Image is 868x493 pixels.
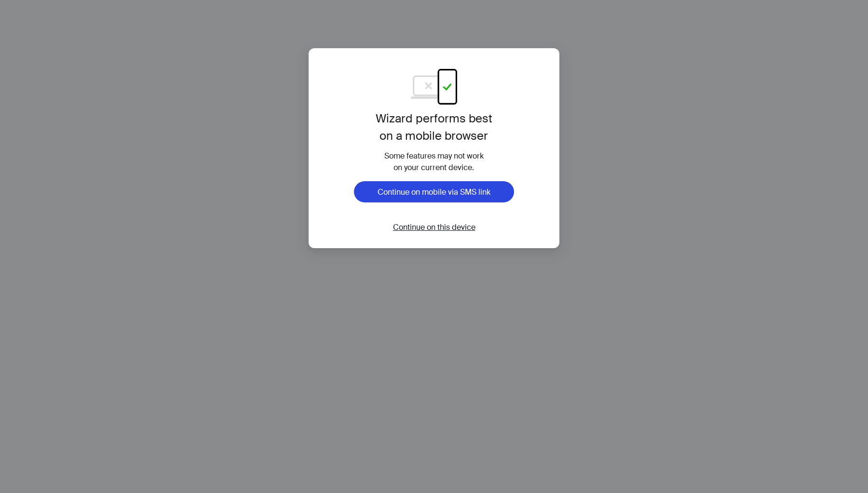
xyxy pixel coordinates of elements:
div: Some features may not work on your current device. [346,150,522,173]
span: Continue on mobile via SMS link [378,187,490,197]
span: Continue on this device [393,222,475,232]
button: Continue on mobile via SMS link [354,181,514,202]
button: Continue on this device [385,222,483,233]
h1: Wizard performs best on a mobile browser [346,110,522,145]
